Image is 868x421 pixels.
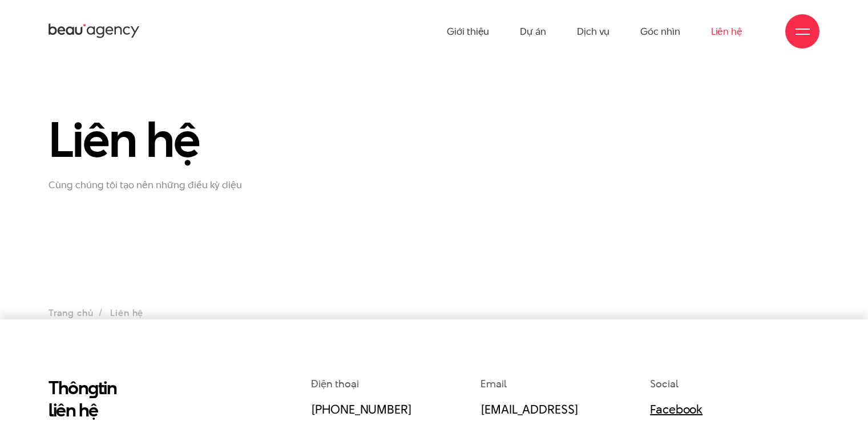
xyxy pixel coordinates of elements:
h1: Liên hệ [49,113,294,165]
a: [PHONE_NUMBER] [311,400,411,418]
span: Email [481,377,507,391]
a: Trang chủ [49,306,93,319]
span: Social [650,377,678,391]
a: Facebook [650,400,703,418]
span: Điện thoại [311,377,358,391]
en: g [88,375,98,400]
p: Cùng chúng tôi tạo nên những điều kỳ diệu [49,179,294,191]
h2: Thôn tin liên hệ [49,377,228,421]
